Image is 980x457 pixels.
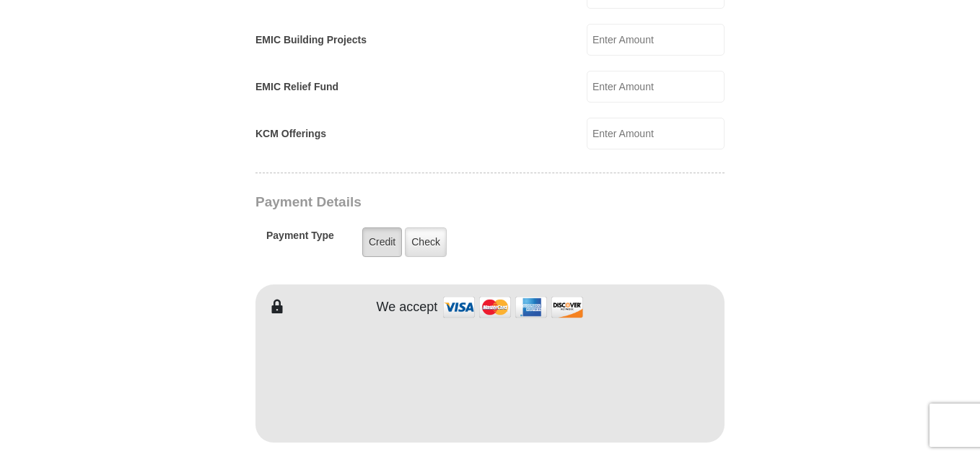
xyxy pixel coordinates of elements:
[587,71,725,103] input: Enter Amount
[587,118,725,149] input: Enter Amount
[377,300,438,315] h4: We accept
[255,79,338,95] label: EMIC Relief Fund
[266,230,334,249] h5: Payment Type
[255,32,367,48] label: EMIC Building Projects
[587,24,725,56] input: Enter Amount
[255,126,326,142] label: KCM Offerings
[441,292,585,323] img: credit cards accepted
[255,194,624,211] h3: Payment Details
[362,227,402,257] label: Credit
[405,227,447,257] label: Check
